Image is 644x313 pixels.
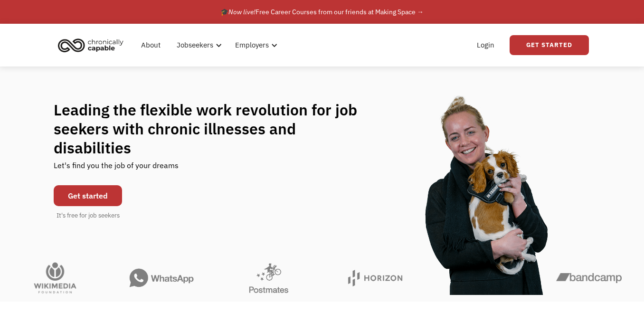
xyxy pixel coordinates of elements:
[471,30,500,60] a: Login
[57,211,120,220] div: It's free for job seekers
[171,30,225,60] div: Jobseekers
[235,39,269,51] div: Employers
[54,185,122,206] a: Get started
[510,35,589,55] a: Get Started
[54,100,376,157] h1: Leading the flexible work revolution for job seekers with chronic illnesses and disabilities
[177,39,213,51] div: Jobseekers
[55,35,126,56] img: Chronically Capable logo
[229,30,280,60] div: Employers
[54,157,179,180] div: Let's find you the job of your dreams
[135,30,166,60] a: About
[55,35,131,56] a: home
[220,6,424,18] div: 🎓 Free Career Courses from our friends at Making Space →
[228,8,256,16] em: Now live!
